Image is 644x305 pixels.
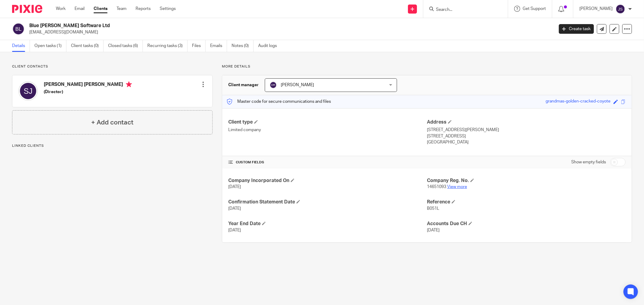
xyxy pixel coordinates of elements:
span: [DATE] [228,185,241,189]
h4: Year End Date [228,221,427,227]
span: [DATE] [427,228,440,232]
a: Details [12,40,30,52]
h4: Address [427,119,626,125]
a: Audit logs [258,40,281,52]
a: Notes (0) [232,40,254,52]
h4: Reference [427,199,626,205]
p: Linked clients [12,143,213,148]
h4: Accounts Due CH [427,221,626,227]
h4: Company Reg. No. [427,178,626,184]
h4: Company Incorporated On [228,178,427,184]
span: Get Support [523,7,546,11]
p: [STREET_ADDRESS][PERSON_NAME] [427,127,626,133]
img: svg%3E [616,4,625,14]
h3: Client manager [228,82,259,88]
p: [STREET_ADDRESS] [427,133,626,139]
p: [EMAIL_ADDRESS][DOMAIN_NAME] [29,29,550,35]
a: Emails [210,40,227,52]
p: [PERSON_NAME] [579,6,613,12]
h4: Client type [228,119,427,125]
a: Client tasks (0) [71,40,104,52]
p: Client contacts [12,64,213,69]
a: Create task [559,24,594,34]
img: svg%3E [18,81,38,101]
a: Clients [94,6,107,12]
h4: [PERSON_NAME] [PERSON_NAME] [44,81,132,89]
div: grandmas-golden-cracked-coyote [546,98,610,105]
span: [DATE] [228,206,241,211]
a: Settings [160,6,176,12]
span: [PERSON_NAME] [281,83,314,87]
h4: + Add contact [91,118,133,127]
a: Files [192,40,206,52]
p: Limited company [228,127,427,133]
span: [DATE] [228,228,241,232]
h5: (Director) [44,89,132,95]
input: Search [435,7,490,13]
a: Team [117,6,127,12]
span: B051L [427,206,439,211]
a: Reports [136,6,151,12]
p: [GEOGRAPHIC_DATA] [427,139,626,145]
i: Primary [126,81,132,87]
a: Email [75,6,85,12]
p: Master code for secure communications and files [227,99,331,105]
h2: Blue [PERSON_NAME] Software Ltd [29,23,446,29]
a: Closed tasks (6) [108,40,143,52]
p: More details [222,64,632,69]
a: Recurring tasks (3) [147,40,187,52]
h4: CUSTOM FIELDS [228,160,427,165]
a: Work [56,6,66,12]
img: svg%3E [270,81,277,89]
a: Open tasks (1) [34,40,66,52]
a: View more [447,185,467,189]
img: Pixie [12,5,42,13]
label: Show empty fields [571,159,606,165]
img: svg%3E [12,23,25,35]
h4: Confirmation Statement Date [228,199,427,205]
span: 14651093 [427,185,446,189]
